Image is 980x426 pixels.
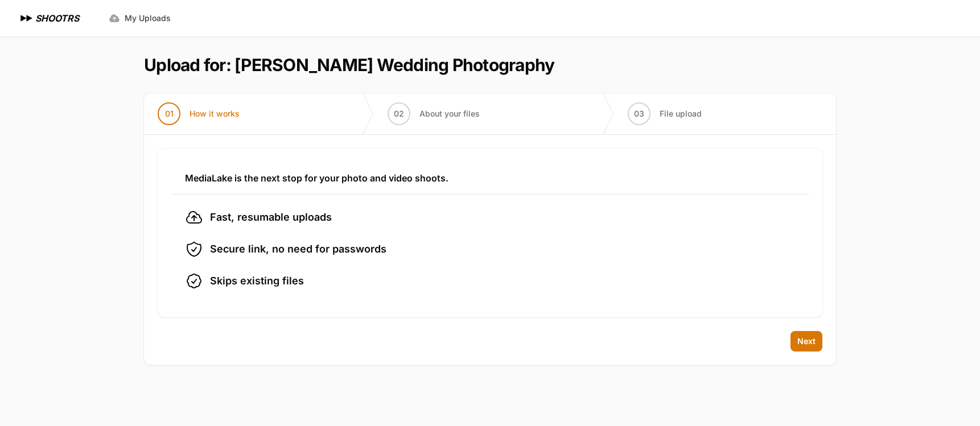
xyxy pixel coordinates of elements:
a: My Uploads [102,8,178,28]
button: Next [790,331,822,351]
img: SHOOTRS [18,11,35,25]
a: SHOOTRS SHOOTRS [18,11,79,25]
span: 02 [394,108,404,119]
span: 03 [634,108,644,119]
span: Secure link, no need for passwords [210,241,386,257]
h1: SHOOTRS [35,11,79,25]
span: 01 [165,108,174,119]
button: 01 How it works [144,93,253,134]
h1: Upload for: [PERSON_NAME] Wedding Photography [144,55,554,75]
span: How it works [190,108,240,119]
span: File upload [660,108,702,119]
button: 02 About your files [374,93,493,134]
span: Fast, resumable uploads [210,209,332,225]
span: About your files [419,108,480,119]
span: Next [797,336,816,347]
h3: MediaLake is the next stop for your photo and video shoots. [185,171,795,185]
span: Skips existing files [210,273,304,289]
button: 03 File upload [614,93,715,134]
span: My Uploads [125,13,171,24]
